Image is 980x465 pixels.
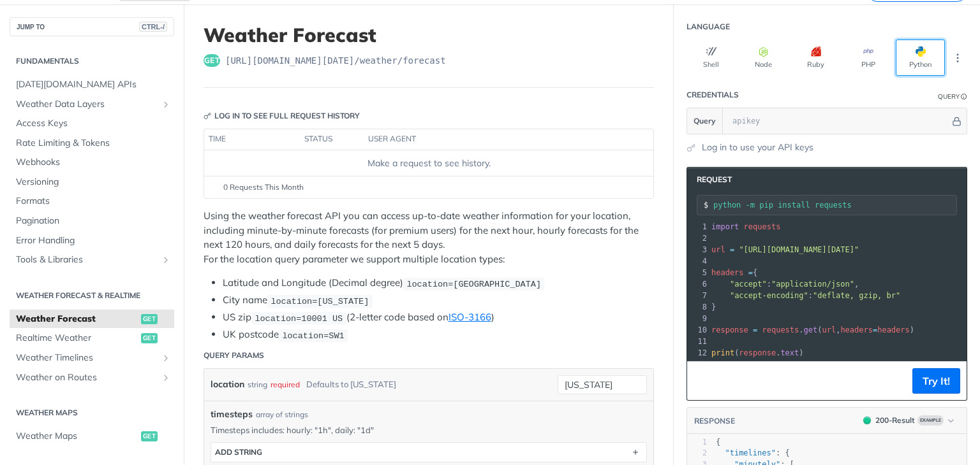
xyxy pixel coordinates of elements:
span: text [780,348,799,357]
a: Error Handling [10,231,174,250]
li: US zip (2-letter code based on ) [223,310,654,325]
span: : , [711,280,859,289]
button: Shell [687,39,736,76]
span: Query [694,115,716,127]
span: . ( , ) [711,325,914,334]
span: Realtime Weather [16,332,138,345]
span: Access Keys [16,117,171,130]
button: 200200-ResultExample [857,414,960,427]
span: Error Handling [16,234,171,247]
button: Query [687,108,723,134]
span: timesteps [211,408,253,421]
span: "[URL][DOMAIN_NAME][DATE]" [739,245,859,254]
span: Pagination [16,215,171,227]
button: ADD string [211,443,646,462]
a: Weather Forecastget [10,310,174,329]
button: RESPONSE [694,415,736,427]
input: Request instructions [713,201,956,210]
a: Webhooks [10,153,174,172]
span: { [711,268,757,277]
a: Log in to use your API keys [702,141,813,154]
span: "accept-encoding" [730,291,808,300]
div: required [271,375,300,394]
a: Weather TimelinesShow subpages for Weather Timelines [10,348,174,368]
span: Weather Forecast [16,313,138,325]
span: response [739,348,776,357]
span: headers [840,325,873,334]
th: time [204,129,300,150]
div: 8 [687,301,709,313]
div: 10 [687,324,709,336]
p: Timesteps includes: hourly: "1h", daily: "1d" [211,424,647,436]
span: "timelines" [725,448,775,457]
div: 4 [687,255,709,267]
button: PHP [843,39,893,76]
span: requests [762,325,799,334]
div: array of strings [256,409,308,420]
span: { [716,438,720,447]
span: get [141,314,158,324]
a: Weather Data LayersShow subpages for Weather Data Layers [10,95,174,114]
div: QueryInformation [938,92,967,101]
span: get [141,431,158,441]
span: 200 [863,417,871,424]
th: status [300,129,364,150]
button: Python [896,39,945,76]
button: JUMP TOCTRL-/ [10,17,174,36]
a: [DATE][DOMAIN_NAME] APIs [10,75,174,94]
li: UK postcode [223,327,654,342]
span: headers [711,268,744,277]
div: 11 [687,336,709,347]
div: Language [687,21,730,32]
svg: More ellipsis [952,52,963,64]
span: location=[GEOGRAPHIC_DATA] [406,279,541,289]
div: 2 [687,448,707,459]
a: Tools & LibrariesShow subpages for Tools & Libraries [10,250,174,269]
span: Rate Limiting & Tokens [16,137,171,150]
span: : [711,291,900,300]
span: Weather Maps [16,430,138,443]
span: location=[US_STATE] [271,296,369,306]
div: 1 [687,437,707,448]
h1: Weather Forecast [204,24,654,46]
span: Weather Data Layers [16,98,158,111]
h2: Fundamentals [10,55,174,67]
button: Show subpages for Weather on Routes [161,373,171,383]
span: Request [690,174,732,185]
a: Access Keys [10,114,174,133]
div: Credentials [687,89,739,101]
a: Weather on RoutesShow subpages for Weather on Routes [10,368,174,387]
div: 1 [687,221,709,232]
svg: Key [204,112,211,120]
div: 9 [687,313,709,324]
button: Copy to clipboard [694,371,711,390]
div: Make a request to see history. [209,157,648,170]
th: user agent [364,129,628,150]
div: Query Params [204,350,264,361]
span: "application/json" [771,280,854,289]
span: [DATE][DOMAIN_NAME] APIs [16,78,171,91]
span: Tools & Libraries [16,254,158,266]
li: Latitude and Longitude (Decimal degree) [223,276,654,290]
i: Information [961,94,967,100]
div: 5 [687,267,709,278]
span: = [753,325,757,334]
span: Weather on Routes [16,371,158,384]
span: https://api.tomorrow.io/v4/weather/forecast [225,54,446,67]
span: = [730,245,734,254]
span: "deflate, gzip, br" [813,291,900,300]
div: 3 [687,244,709,255]
span: Example [917,415,944,426]
div: 2 [687,232,709,244]
span: url [822,325,836,334]
button: Node [739,39,788,76]
label: location [211,375,244,394]
span: CTRL-/ [139,22,167,32]
span: ( . ) [711,348,804,357]
span: 0 Requests This Month [223,182,304,193]
button: Try It! [912,368,960,394]
span: requests [744,222,781,231]
a: ISO-3166 [449,311,491,323]
span: headers [877,325,910,334]
a: Versioning [10,173,174,192]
